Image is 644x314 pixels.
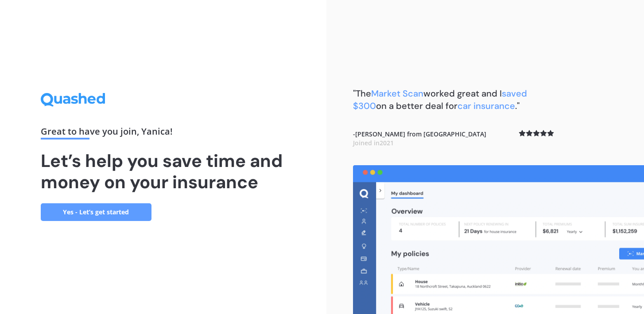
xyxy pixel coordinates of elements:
span: car insurance [458,100,515,112]
a: Yes - Let’s get started [41,203,151,221]
span: Market Scan [371,88,423,99]
div: Great to have you join , Yanica ! [41,127,286,140]
span: saved $300 [353,88,527,112]
b: "The worked great and I on a better deal for ." [353,88,527,112]
b: - [PERSON_NAME] from [GEOGRAPHIC_DATA] [353,130,486,147]
span: Joined in 2021 [353,139,394,147]
h1: Let’s help you save time and money on your insurance [41,150,286,193]
img: dashboard.webp [353,165,644,314]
